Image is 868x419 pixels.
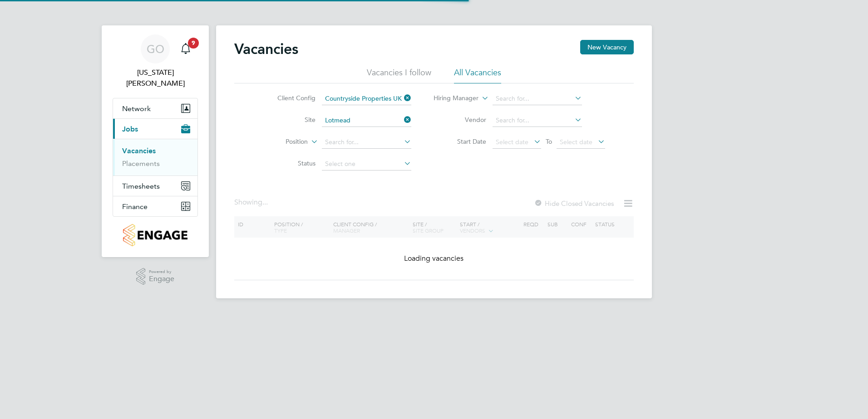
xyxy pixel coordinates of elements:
button: Timesheets [113,176,197,196]
input: Search for... [322,93,411,105]
span: ... [262,198,268,207]
li: Vacancies I follow [367,67,431,83]
a: Go to home page [113,224,198,246]
input: Search for... [322,136,411,149]
li: All Vacancies [454,67,501,83]
input: Search for... [322,114,411,127]
span: Finance [122,202,148,211]
span: Select date [496,138,528,146]
span: GO [147,43,164,55]
button: Finance [113,196,197,216]
label: Vendor [434,116,486,124]
span: Powered by [149,268,174,276]
span: Timesheets [122,182,160,190]
label: Hiring Manager [426,94,478,103]
span: Georgia Ouldridge [113,67,198,89]
label: Status [263,159,316,167]
button: Jobs [113,119,197,139]
span: To [543,136,555,147]
a: Powered byEngage [136,268,175,285]
span: Jobs [122,125,138,133]
a: 9 [177,34,195,63]
a: Placements [122,159,160,168]
label: Start Date [434,137,486,146]
div: Jobs [113,139,197,175]
input: Search for... [493,114,582,127]
input: Search for... [493,93,582,105]
span: Select date [560,138,592,146]
span: Network [122,104,151,113]
div: Showing [234,198,270,207]
nav: Main navigation [102,25,209,257]
a: GO[US_STATE][PERSON_NAME] [113,34,198,89]
span: 9 [188,38,199,49]
a: Vacancies [122,146,156,155]
input: Select one [322,158,411,171]
button: Network [113,98,197,118]
label: Position [256,137,308,146]
label: Site [263,116,316,124]
h2: Vacancies [234,40,298,58]
button: New Vacancy [580,40,634,54]
label: Hide Closed Vacancies [534,199,614,208]
span: Engage [149,275,174,283]
img: countryside-properties-logo-retina.png [123,224,187,246]
label: Client Config [263,94,316,102]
